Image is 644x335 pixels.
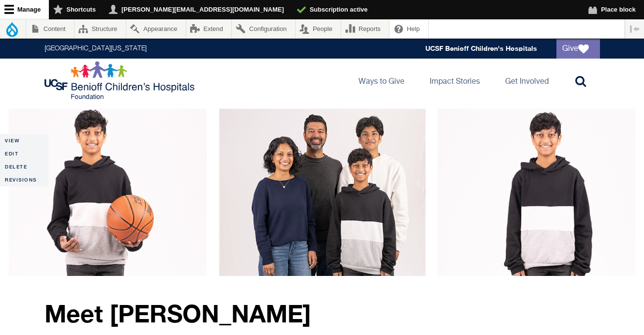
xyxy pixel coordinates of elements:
button: Vertical orientation [625,19,644,38]
a: UCSF Benioff Children's Hospitals [425,45,537,53]
a: Content [26,19,74,38]
a: Ways to Give [351,59,412,102]
a: [GEOGRAPHIC_DATA][US_STATE] [45,46,147,52]
img: Logo for UCSF Benioff Children's Hospitals Foundation [45,61,197,100]
a: Give [556,39,600,59]
a: Help [389,19,428,38]
p: Meet [PERSON_NAME] [45,300,417,327]
a: Impact Stories [422,59,488,102]
a: Appearance [126,19,186,38]
a: People [296,19,341,38]
a: Extend [186,19,232,38]
a: Configuration [232,19,295,38]
a: Structure [75,19,126,38]
a: Reports [341,19,389,38]
a: Get Involved [497,59,556,102]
